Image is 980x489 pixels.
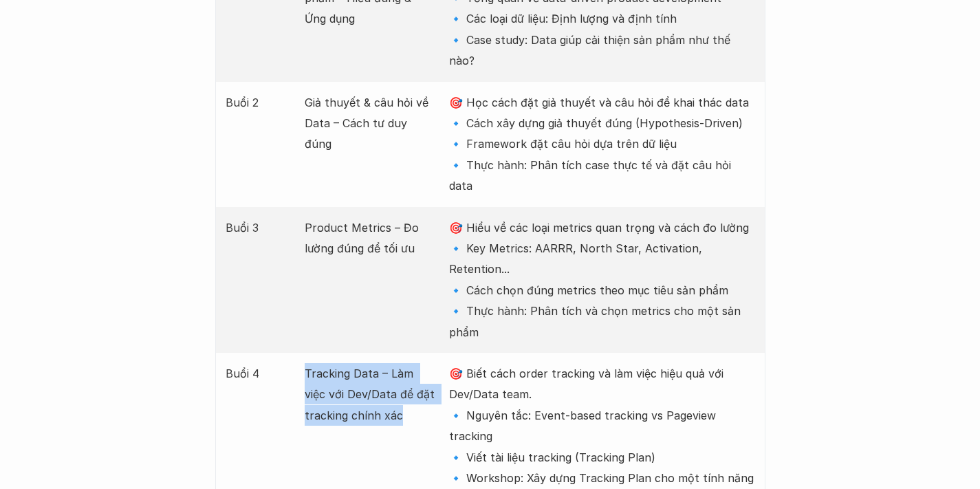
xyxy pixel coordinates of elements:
p: Buổi 4 [226,363,291,384]
p: Tracking Data – Làm việc với Dev/Data để đặt tracking chính xác [305,363,435,426]
p: Product Metrics – Đo lường đúng để tối ưu [305,217,435,259]
p: Buổi 2 [226,92,291,113]
p: Buổi 3 [226,217,291,238]
p: 🎯 Học cách đặt giả thuyết và câu hỏi để khai thác data 🔹 Cách xây dựng giả thuyết đúng (Hypothesi... [449,92,754,197]
p: 🎯 Biết cách order tracking và làm việc hiệu quả với Dev/Data team. 🔹 Nguyên tắc: Event-based trac... [449,363,754,488]
p: 🎯 Hiểu về các loại metrics quan trọng và cách đo lường 🔹 Key Metrics: AARRR, North Star, Activati... [449,217,754,343]
p: Giả thuyết & câu hỏi về Data – Cách tư duy đúng [305,92,435,155]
